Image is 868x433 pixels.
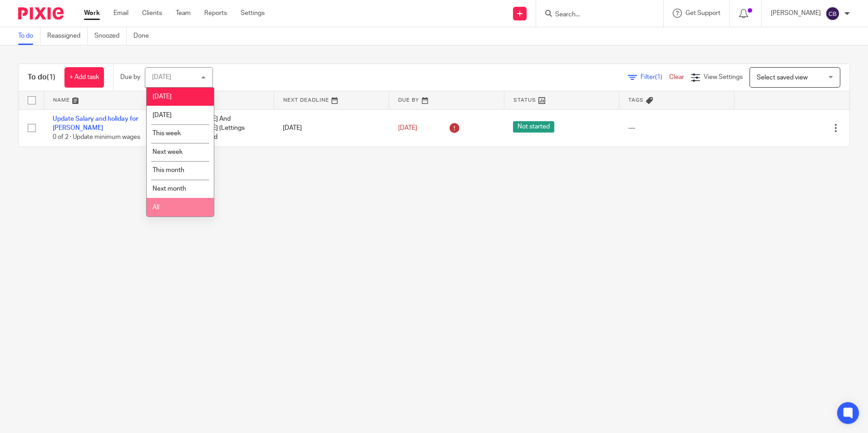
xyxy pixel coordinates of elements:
h1: To do [28,73,55,82]
a: Snoozed [94,27,127,45]
img: svg%3E [825,6,840,21]
div: [DATE] [152,74,171,80]
span: [DATE] [153,112,172,118]
a: Reassigned [47,27,88,45]
a: Done [133,27,156,45]
a: Update Salary and holiday for [PERSON_NAME] [53,116,138,131]
a: + Add task [64,67,104,88]
img: Pixie [18,7,64,20]
a: Email [113,9,128,18]
p: [PERSON_NAME] [771,9,821,18]
span: Select saved view [757,74,808,81]
td: [PERSON_NAME] And [PERSON_NAME] (Lettings Services) Limited [159,109,274,147]
a: Clear [669,74,684,80]
a: Clients [142,9,162,18]
div: --- [628,123,725,133]
span: [DATE] [398,125,417,131]
td: [DATE] [274,109,389,147]
span: All [153,204,159,211]
span: Tags [628,98,644,103]
a: Work [84,9,100,18]
span: Filter [641,74,669,80]
span: (1) [655,74,662,80]
a: Team [176,9,191,18]
span: View Settings [704,74,743,80]
span: 0 of 2 · Update minimum wages [53,134,140,140]
span: Not started [513,121,554,133]
a: To do [18,27,40,45]
span: Next month [153,186,186,192]
span: This week [153,130,181,137]
input: Search [554,11,636,19]
span: [DATE] [153,93,172,100]
span: Get Support [686,10,720,16]
a: Reports [204,9,227,18]
span: (1) [47,74,55,81]
a: Settings [241,9,265,18]
span: This month [153,167,184,173]
p: Due by [120,73,140,82]
span: Next week [153,149,182,155]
